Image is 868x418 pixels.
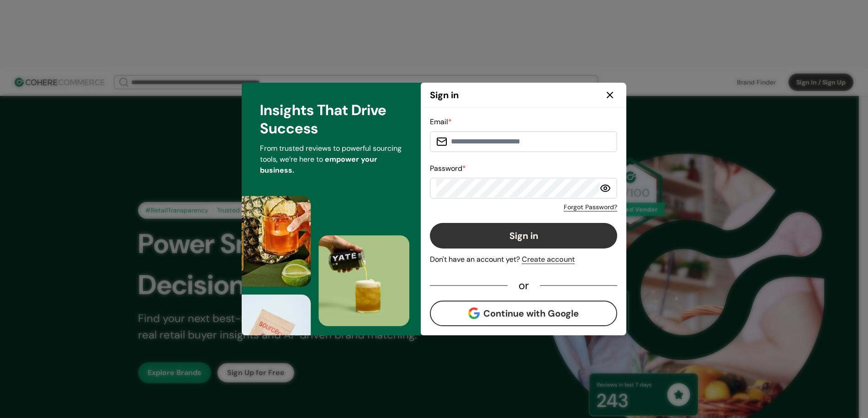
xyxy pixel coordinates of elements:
a: Forgot Password? [564,202,617,212]
button: Continue with Google [430,301,617,326]
div: Don't have an account yet? [430,254,617,265]
button: Sign in [430,223,617,249]
div: Create account [522,254,575,265]
p: From trusted reviews to powerful sourcing tools, we’re here to [260,143,402,176]
label: Email [430,117,452,127]
label: Password [430,164,466,173]
div: or [508,281,540,290]
div: Insights That Drive Success [260,101,402,138]
div: Sign in [430,88,459,102]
